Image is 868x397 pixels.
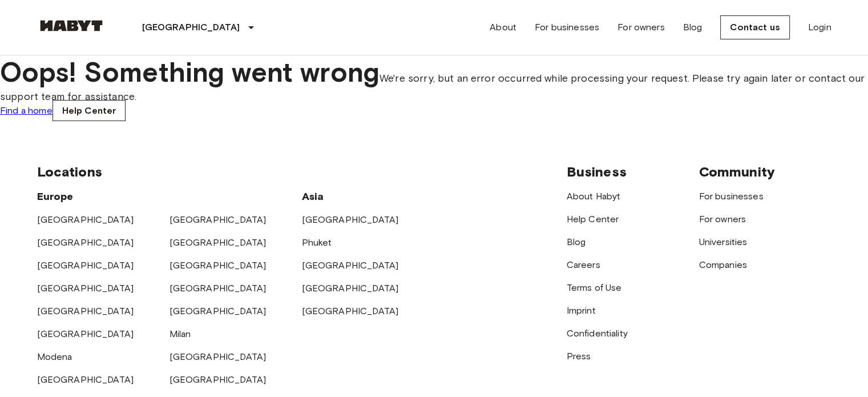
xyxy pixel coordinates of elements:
a: About [490,21,516,34]
font: Europe [37,190,74,203]
a: About Habyt [567,191,621,202]
a: [GEOGRAPHIC_DATA] [169,306,267,316]
a: [GEOGRAPHIC_DATA] [302,214,399,225]
a: [GEOGRAPHIC_DATA] [37,328,134,339]
font: Business [567,163,627,180]
a: [GEOGRAPHIC_DATA] [169,283,267,294]
a: [GEOGRAPHIC_DATA] [37,283,134,294]
a: [GEOGRAPHIC_DATA] [302,306,399,316]
a: Terms of Use [567,282,622,293]
a: [GEOGRAPHIC_DATA] [302,283,399,294]
font: Asia [302,190,324,203]
a: Companies [699,259,747,270]
a: Confidentiality [567,328,628,339]
a: [GEOGRAPHIC_DATA] [37,214,134,225]
a: Press [567,351,591,362]
font: Blog [683,22,703,33]
font: Community [699,163,775,180]
a: [GEOGRAPHIC_DATA] [37,237,134,248]
a: [GEOGRAPHIC_DATA] [37,306,134,316]
a: [GEOGRAPHIC_DATA] [37,374,134,385]
a: Imprint [567,305,596,316]
a: Contact us [720,15,790,39]
a: Modena [37,351,72,362]
a: [GEOGRAPHIC_DATA] [169,214,267,225]
a: [GEOGRAPHIC_DATA] [37,260,134,271]
a: Help Center [53,100,126,121]
font: [GEOGRAPHIC_DATA] [142,22,240,33]
a: Login [808,21,831,34]
a: [GEOGRAPHIC_DATA] [169,237,267,248]
a: For businesses [699,191,764,202]
font: Contact us [730,22,780,33]
a: Universities [699,236,748,247]
a: For businesses [535,21,599,34]
font: For owners [617,22,665,33]
a: Blog [683,21,703,34]
font: Login [808,22,831,33]
font: Help Center [62,105,116,116]
a: [GEOGRAPHIC_DATA] [169,374,267,385]
a: [GEOGRAPHIC_DATA] [302,260,399,271]
a: Phuket [302,237,332,248]
a: Milan [169,328,191,339]
a: Blog [567,236,586,247]
a: [GEOGRAPHIC_DATA] [169,351,267,362]
a: [GEOGRAPHIC_DATA] [169,260,267,271]
a: Help Center [567,214,619,224]
a: Careers [567,259,600,270]
font: For businesses [535,22,599,33]
font: Locations [37,163,102,180]
img: Habyt [37,20,106,31]
a: For owners [617,21,665,34]
font: About [490,22,516,33]
a: For owners [699,214,746,224]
